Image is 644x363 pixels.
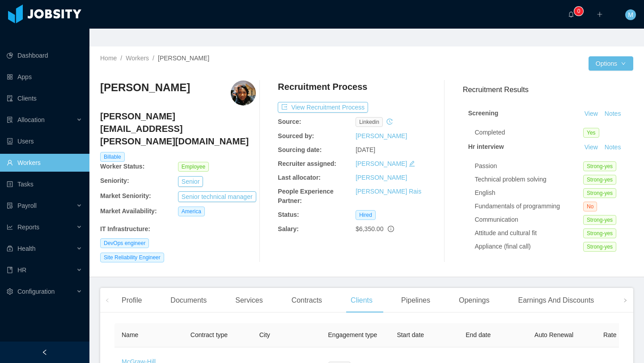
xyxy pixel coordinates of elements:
h3: Recruitment Results [463,84,633,95]
b: Source: [278,118,301,125]
span: / [153,55,154,62]
button: Senior technical manager [178,191,256,202]
span: Strong-yes [583,161,616,171]
span: Contract type [191,331,228,338]
div: Passion [475,161,584,171]
a: View [581,110,601,117]
div: Clients [343,288,380,313]
span: Hired [356,210,376,220]
a: icon: pie-chartDashboard [7,46,82,64]
a: [PERSON_NAME] Rais [356,188,421,195]
span: No [583,202,597,211]
i: icon: edit [409,160,415,167]
span: info-circle [388,226,394,232]
b: Recruiter assigned: [278,160,336,167]
span: Yes [583,128,599,138]
h3: [PERSON_NAME] [100,80,190,95]
span: End date [466,331,491,338]
span: DevOps engineer [100,238,149,248]
img: a3c6c731-e83c-4a32-a118-c35a37c83cd3_665498b429ff3-400w.png [231,80,256,106]
i: icon: setting [7,288,13,295]
span: Configuration [17,288,55,295]
b: Seniority: [100,177,129,184]
strong: Screening [468,110,499,117]
b: Status: [278,211,299,218]
i: icon: left [42,349,48,355]
span: [PERSON_NAME] [158,55,209,62]
span: [DATE] [356,146,375,153]
span: City [259,331,270,338]
b: Worker Status: [100,163,144,170]
i: icon: line-chart [7,224,13,230]
a: [PERSON_NAME] [356,160,407,167]
b: People Experience Partner: [278,188,334,204]
div: Technical problem solving [475,175,584,184]
b: Sourced by: [278,132,314,139]
i: icon: book [7,267,13,273]
div: Pipelines [394,288,437,313]
button: Notes [601,142,625,153]
b: Market Seniority: [100,192,151,199]
div: Services [228,288,270,313]
button: Optionsicon: down [589,56,633,71]
span: linkedin [356,117,383,127]
span: Employee [178,162,209,172]
span: Billable [100,152,125,162]
span: Strong-yes [583,215,616,225]
div: Fundamentals of programming [475,202,584,211]
i: icon: medicine-box [7,245,13,252]
a: icon: exportView Recruitment Process [278,104,368,111]
div: Documents [163,288,214,313]
a: [PERSON_NAME] [356,132,407,139]
span: Strong-yes [583,188,616,198]
i: icon: left [105,298,110,303]
div: Appliance (final call) [475,242,584,251]
span: America [178,207,205,216]
span: Health [17,245,35,252]
div: Profile [114,288,149,313]
span: Strong-yes [583,242,616,252]
span: Reports [17,224,39,231]
span: / [120,55,122,62]
a: [PERSON_NAME] [356,174,407,181]
strong: Hr interview [468,143,504,150]
a: icon: appstoreApps [7,68,82,86]
b: Market Availability: [100,207,157,215]
b: Salary: [278,225,299,232]
a: View [581,144,601,151]
div: Completed [475,128,584,137]
span: Rate [603,331,617,338]
div: Contracts [284,288,329,313]
span: Name [122,331,138,338]
div: Earnings And Discounts [511,288,601,313]
span: Allocation [17,116,45,123]
div: English [475,188,584,198]
i: icon: file-protect [7,203,13,209]
a: icon: auditClients [7,89,82,107]
h4: Recruitment Process [278,80,367,93]
i: icon: right [623,298,627,303]
span: Strong-yes [583,175,616,185]
div: Attitude and cultural fit [475,228,584,238]
div: Openings [452,288,497,313]
span: $6,350.00 [356,225,383,232]
span: M [628,9,633,20]
button: Senior [178,176,203,187]
button: Notes [601,109,625,119]
a: Workers [126,55,149,62]
span: HR [17,266,26,274]
i: icon: history [386,118,393,125]
b: Last allocator: [278,174,321,181]
a: Home [100,55,117,62]
h4: [PERSON_NAME][EMAIL_ADDRESS][PERSON_NAME][DOMAIN_NAME] [100,110,256,148]
span: Strong-yes [583,228,616,238]
span: Site Reliability Engineer [100,253,164,262]
span: Auto Renewal [534,331,573,338]
span: Start date [397,331,424,338]
a: icon: robotUsers [7,132,82,150]
b: IT Infrastructure : [100,225,150,232]
button: icon: exportView Recruitment Process [278,102,368,113]
i: icon: solution [7,117,13,123]
span: Engagement type [328,331,377,338]
b: Sourcing date: [278,146,322,153]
